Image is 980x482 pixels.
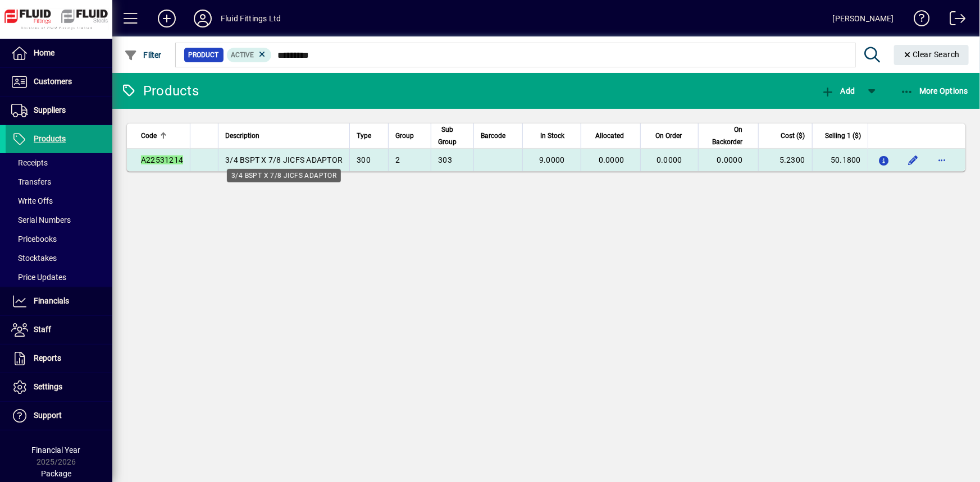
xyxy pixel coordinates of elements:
[588,130,635,142] div: Allocated
[6,39,112,67] a: Home
[6,402,112,430] a: Support
[11,215,71,224] span: Serial Numbers
[11,158,48,167] span: Receipts
[657,155,682,164] span: 0.0000
[656,130,682,142] span: On Order
[6,153,112,172] a: Receipts
[34,325,51,334] span: Staff
[6,97,112,125] a: Suppliers
[227,48,272,62] mat-chip: Activation Status: Active
[941,2,966,39] a: Logout
[227,169,341,182] div: 3/4 BSPT X 7/8 JICFS ADAPTOR
[933,151,951,169] button: More options
[357,130,371,142] span: Type
[221,10,281,27] div: Fluid Fittings Ltd
[34,134,66,143] span: Products
[6,287,112,315] a: Financials
[231,51,254,59] span: Active
[6,210,112,229] a: Serial Numbers
[11,177,51,186] span: Transfers
[124,51,162,59] span: Filter
[11,273,66,282] span: Price Updates
[6,229,112,249] a: Pricebooks
[185,8,221,29] button: Profile
[357,155,371,164] span: 300
[530,130,575,142] div: In Stock
[34,411,62,420] span: Support
[596,130,625,142] span: Allocated
[438,123,467,148] div: Sub Group
[225,130,259,142] span: Description
[34,105,66,114] span: Suppliers
[539,155,565,164] span: 9.0000
[11,196,53,205] span: Write Offs
[225,130,343,142] div: Description
[141,130,157,142] span: Code
[905,2,930,39] a: Knowledge Base
[357,130,381,142] div: Type
[121,45,165,65] button: Filter
[758,149,812,171] td: 5.2300
[34,296,69,305] span: Financials
[11,235,57,244] span: Pricebooks
[894,45,969,65] button: Clear
[812,149,868,171] td: 50.1800
[395,130,424,142] div: Group
[395,155,400,164] span: 2
[705,123,743,148] span: On Backorder
[903,50,960,59] span: Clear Search
[141,130,183,142] div: Code
[825,130,861,142] span: Selling 1 ($)
[6,373,112,401] a: Settings
[6,345,112,373] a: Reports
[34,48,54,57] span: Home
[6,249,112,268] a: Stocktakes
[11,254,57,263] span: Stocktakes
[705,123,753,148] div: On Backorder
[833,10,894,27] div: [PERSON_NAME]
[34,77,72,86] span: Customers
[541,130,565,142] span: In Stock
[34,382,62,391] span: Settings
[6,172,112,191] a: Transfers
[897,81,972,101] button: More Options
[6,268,112,287] a: Price Updates
[32,446,81,455] span: Financial Year
[6,68,112,96] a: Customers
[821,86,855,95] span: Add
[6,316,112,344] a: Staff
[900,86,969,95] span: More Options
[121,82,199,100] div: Products
[34,354,61,362] span: Reports
[395,130,414,142] span: Group
[438,123,457,148] span: Sub Group
[781,130,805,142] span: Cost ($)
[189,49,219,61] span: Product
[141,155,183,164] em: A22531214
[717,155,743,164] span: 0.0000
[438,155,452,164] span: 303
[648,130,692,142] div: On Order
[818,81,858,101] button: Add
[599,155,625,164] span: 0.0000
[904,151,922,169] button: Edit
[41,469,71,478] span: Package
[6,191,112,210] a: Write Offs
[149,8,185,29] button: Add
[481,130,516,142] div: Barcode
[481,130,505,142] span: Barcode
[225,155,343,164] span: 3/4 BSPT X 7/8 JICFS ADAPTOR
